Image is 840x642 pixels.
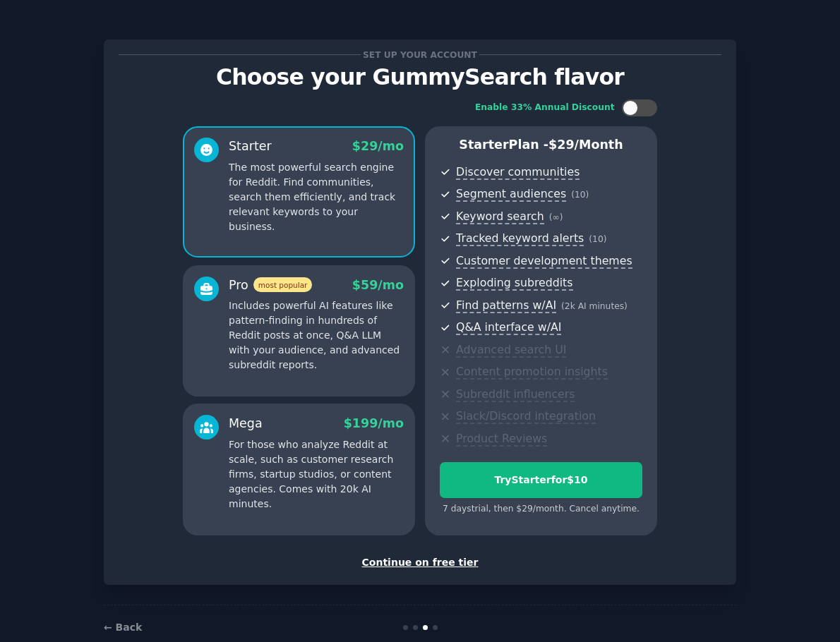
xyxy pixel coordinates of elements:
span: Product Reviews [456,432,547,447]
span: Content promotion insights [456,365,608,380]
span: $ 199 /mo [344,416,404,430]
p: Includes powerful AI features like pattern-finding in hundreds of Reddit posts at once, Q&A LLM w... [229,298,404,373]
span: ( 10 ) [571,190,589,200]
div: Pro [229,277,312,294]
a: ← Back [104,622,142,633]
span: Slack/Discord integration [456,409,596,424]
div: Try Starter for $10 [440,473,642,487]
p: For those who analyze Reddit at scale, such as customer research firms, startup studios, or conte... [229,437,404,511]
span: ( 2k AI minutes ) [561,301,628,311]
span: Find patterns w/AI [456,298,556,313]
span: Tracked keyword alerts [456,231,584,246]
div: Continue on free tier [119,555,721,570]
div: Mega [229,415,263,432]
span: Advanced search UI [456,343,566,358]
span: Segment audiences [456,187,566,202]
span: $ 29 /mo [352,139,404,153]
span: ( ∞ ) [549,212,563,222]
div: Starter [229,138,272,155]
span: Q&A interface w/AI [456,320,561,335]
span: ( 10 ) [589,234,606,244]
button: TryStarterfor$10 [440,462,642,498]
span: $ 29 /month [548,138,623,152]
div: 7 days trial, then $ 29 /month . Cancel anytime. [440,503,642,516]
p: Choose your GummySearch flavor [119,65,721,90]
div: Enable 33% Annual Discount [475,102,615,114]
span: $ 59 /mo [352,278,404,292]
span: Discover communities [456,165,580,180]
p: Starter Plan - [440,136,642,154]
p: The most powerful search engine for Reddit. Find communities, search them efficiently, and track ... [229,160,404,234]
span: Subreddit influencers [456,387,575,402]
span: Keyword search [456,210,544,224]
span: Customer development themes [456,254,632,269]
span: Set up your account [361,47,480,62]
span: most popular [253,277,313,292]
span: Exploding subreddits [456,276,572,291]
